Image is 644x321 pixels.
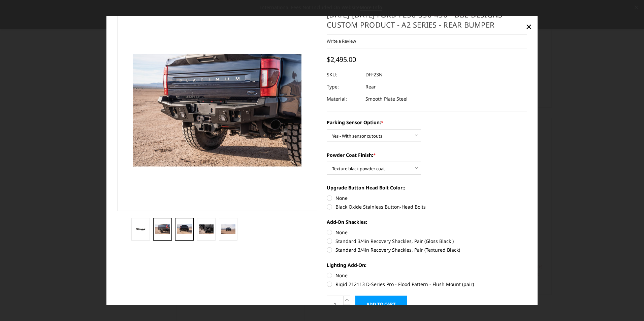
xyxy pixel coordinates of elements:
img: 2023-2025 Ford F250-350-450 - DBL Designs Custom Product - A2 Series - Rear Bumper [177,224,192,234]
img: 2023-2025 Ford F250-350-450 - DBL Designs Custom Product - A2 Series - Rear Bumper [199,224,214,234]
img: 2023-2025 Ford F250-350-450 - DBL Designs Custom Product - A2 Series - Rear Bumper [221,224,235,234]
label: None [327,229,527,236]
label: None [327,194,527,202]
label: None [327,272,527,279]
label: Standard 3/4in Recovery Shackles, Pair (Textured Black) [327,246,527,253]
a: Write a Review [327,38,356,44]
label: Standard 3/4in Recovery Shackles, Pair (Gloss Black ) [327,238,527,245]
a: Close [523,21,534,32]
span: × [526,19,532,33]
label: Powder Coat Finish: [327,151,527,158]
dt: Type: [327,81,360,93]
dt: SKU: [327,69,360,81]
label: Add-On Shackles: [327,218,527,225]
dd: Smooth Plate Steel [365,93,408,105]
dd: Rear [365,81,376,93]
span: $2,495.00 [327,55,356,64]
a: 2023-2025 Ford F250-350-450 - DBL Designs Custom Product - A2 Series - Rear Bumper [117,9,318,211]
label: Rigid 212113 D-Series Pro - Flood Pattern - Flush Mount (pair) [327,281,527,288]
dt: Material: [327,93,360,105]
img: 2023-2025 Ford F250-350-450 - DBL Designs Custom Product - A2 Series - Rear Bumper [133,225,148,232]
dd: DFF23N [365,69,383,81]
label: Black Oxide Stainless Button-Head Bolts [327,203,527,210]
h1: [DATE]-[DATE] Ford F250-350-450 - DBL Designs Custom Product - A2 Series - Rear Bumper [327,9,527,34]
img: 2023-2025 Ford F250-350-450 - DBL Designs Custom Product - A2 Series - Rear Bumper [155,224,170,234]
label: Upgrade Button Head Bolt Color:: [327,184,527,191]
label: Lighting Add-On: [327,261,527,269]
label: Parking Sensor Option: [327,119,527,126]
input: Add to Cart [355,296,407,313]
